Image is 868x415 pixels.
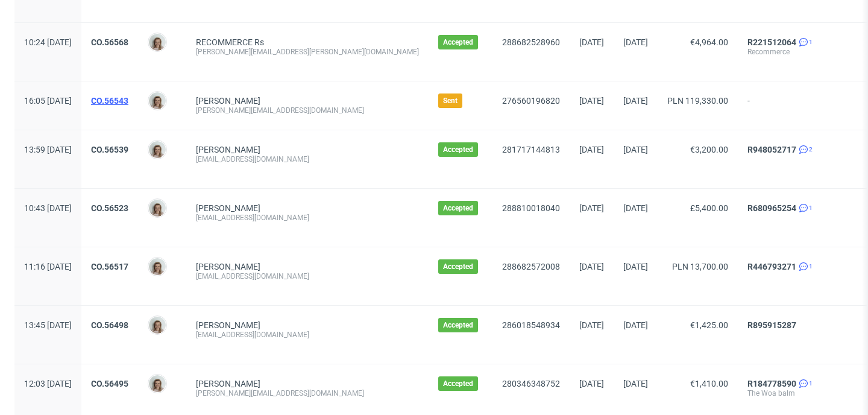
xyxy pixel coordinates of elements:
[623,262,648,271] span: [DATE]
[196,262,260,271] a: [PERSON_NAME]
[149,92,166,109] img: Monika Poźniak
[24,145,72,154] span: 13:59 [DATE]
[443,203,473,213] span: Accepted
[196,271,419,281] div: [EMAIL_ADDRESS][DOMAIN_NAME]
[91,379,128,388] a: CO.56495
[196,320,260,330] a: [PERSON_NAME]
[796,379,813,388] a: 1
[196,213,419,223] div: [EMAIL_ADDRESS][DOMAIN_NAME]
[91,262,128,271] a: CO.56517
[91,203,128,213] a: CO.56523
[443,96,458,106] span: Sent
[149,375,166,392] img: Monika Poźniak
[623,37,648,47] span: [DATE]
[579,320,604,330] span: [DATE]
[149,258,166,275] img: Monika Poźniak
[91,37,128,47] a: CO.56568
[796,37,813,47] a: 1
[747,262,796,271] a: R446793271
[196,203,260,213] a: [PERSON_NAME]
[796,145,813,154] a: 2
[579,145,604,154] span: [DATE]
[809,145,813,154] span: 2
[623,203,648,213] span: [DATE]
[690,379,728,388] span: €1,410.00
[623,379,648,388] span: [DATE]
[579,96,604,106] span: [DATE]
[579,379,604,388] span: [DATE]
[502,379,560,388] a: 280346348752
[196,330,419,340] div: [EMAIL_ADDRESS][DOMAIN_NAME]
[747,37,796,47] a: R221512064
[809,262,813,271] span: 1
[196,106,419,115] div: [PERSON_NAME][EMAIL_ADDRESS][DOMAIN_NAME]
[672,262,728,271] span: PLN 13,700.00
[809,379,813,388] span: 1
[623,96,648,106] span: [DATE]
[443,145,473,154] span: Accepted
[690,37,728,47] span: €4,964.00
[91,145,128,154] a: CO.56539
[24,203,72,213] span: 10:43 [DATE]
[196,379,260,388] a: [PERSON_NAME]
[747,379,796,388] a: R184778590
[443,262,473,271] span: Accepted
[502,145,560,154] a: 281717144813
[196,154,419,164] div: [EMAIL_ADDRESS][DOMAIN_NAME]
[747,203,796,213] a: R680965254
[623,145,648,154] span: [DATE]
[196,37,264,47] a: RECOMMERCE Rs
[149,141,166,158] img: Monika Poźniak
[24,262,72,271] span: 11:16 [DATE]
[579,262,604,271] span: [DATE]
[747,320,796,330] a: R895915287
[502,262,560,271] a: 288682572008
[502,320,560,330] a: 286018548934
[809,37,813,47] span: 1
[196,47,419,57] div: [PERSON_NAME][EMAIL_ADDRESS][PERSON_NAME][DOMAIN_NAME]
[667,96,728,106] span: PLN 119,330.00
[149,317,166,334] img: Monika Poźniak
[24,320,72,330] span: 13:45 [DATE]
[24,379,72,388] span: 12:03 [DATE]
[502,203,560,213] a: 288810018040
[623,320,648,330] span: [DATE]
[24,37,72,47] span: 10:24 [DATE]
[809,203,813,213] span: 1
[149,200,166,217] img: Monika Poźniak
[502,37,560,47] a: 288682528960
[690,203,728,213] span: £5,400.00
[747,145,796,154] a: R948052717
[24,96,72,106] span: 16:05 [DATE]
[443,379,473,388] span: Accepted
[196,96,260,106] a: [PERSON_NAME]
[91,96,128,106] a: CO.56543
[796,203,813,213] a: 1
[443,37,473,47] span: Accepted
[149,34,166,51] img: Monika Poźniak
[91,320,128,330] a: CO.56498
[690,320,728,330] span: €1,425.00
[196,145,260,154] a: [PERSON_NAME]
[796,262,813,271] a: 1
[579,37,604,47] span: [DATE]
[502,96,560,106] a: 276560196820
[579,203,604,213] span: [DATE]
[196,388,419,398] div: [PERSON_NAME][EMAIL_ADDRESS][DOMAIN_NAME]
[443,320,473,330] span: Accepted
[690,145,728,154] span: €3,200.00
